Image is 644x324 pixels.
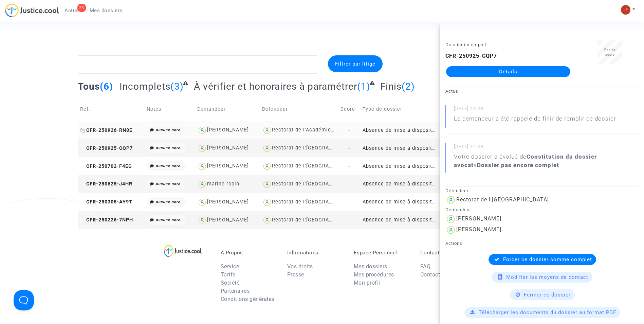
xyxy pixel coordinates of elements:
img: icon-user.svg [262,161,272,171]
span: Finis [380,81,402,92]
div: [PERSON_NAME] [207,163,249,169]
span: CFR-250926-RN8E [80,127,132,133]
td: Demandeur [195,97,260,121]
div: [PERSON_NAME] [456,215,501,222]
div: [PERSON_NAME] [207,199,249,205]
a: Mes dossiers [84,5,128,16]
div: Rectorat de l'[GEOGRAPHIC_DATA] [272,217,358,223]
td: Absence de mise à disposition d'AESH [360,157,439,175]
a: 23Actus [59,5,84,16]
span: Incomplets [119,81,170,92]
td: Notes [144,97,195,121]
a: Service [221,263,239,270]
span: (6) [100,81,113,92]
span: CFR-250625-J4HR [80,181,132,187]
td: Defendeur [260,97,338,121]
div: marine robin [207,181,239,187]
img: logo-lg.svg [164,245,202,257]
img: icon-user.svg [197,197,207,207]
div: Rectorat de l'[GEOGRAPHIC_DATA] [272,145,358,151]
img: 7d989c7df380ac848c7da5f314e8ff03 [621,5,630,15]
span: CFR-250702-F4EG [80,163,132,169]
a: Contact [420,271,440,278]
small: [DATE] 12h48 [454,106,639,114]
b: CFR-250925-CQP7 [445,53,497,59]
span: Forcer ce dossier comme complet [503,256,592,263]
small: Demandeur [445,207,471,212]
div: Rectorat de l'[GEOGRAPHIC_DATA] [272,163,358,169]
div: Votre dossier a évolué de à [454,152,639,169]
img: icon-user.svg [197,143,207,153]
i: aucune note [156,164,180,168]
span: Filtrer par litige [335,61,375,67]
a: Vos droits [287,263,313,270]
img: icon-user.svg [445,224,456,235]
p: Espace Personnel [354,250,410,256]
div: 23 [77,4,86,12]
td: Absence de mise à disposition d'AESH [360,193,439,211]
span: Pas de score [604,48,616,56]
small: [DATE] 11h48 [454,144,639,152]
span: Mes dossiers [90,7,123,14]
img: icon-user.svg [262,215,272,225]
span: (2) [402,81,415,92]
img: icon-user.svg [197,179,207,189]
td: Absence de mise à disposition d'AESH [360,139,439,157]
i: aucune note [156,218,180,222]
td: Réf. [78,97,144,121]
div: Rectorat de l'Académie de Toulouse [272,127,363,133]
div: [PERSON_NAME] [207,127,249,133]
small: Actions [445,241,462,246]
span: (3) [170,81,184,92]
img: icon-user.svg [262,125,272,135]
img: icon-user.svg [197,215,207,225]
a: Tarifs [221,271,236,278]
small: Actus [445,89,458,94]
span: Actus [65,7,79,14]
i: aucune note [156,146,180,150]
small: Dossier incomplet [445,42,486,47]
td: Score [338,97,361,121]
span: - [348,217,350,223]
a: FAQ [420,263,431,270]
a: Conditions générales [221,296,274,302]
div: Rectorat de l'[GEOGRAPHIC_DATA] [272,181,358,187]
i: aucune note [156,200,180,204]
b: Dossier pas encore complet [477,162,559,168]
span: Modifier les moyens de contact [506,274,588,280]
span: Fermer ce dossier [524,292,571,298]
span: CFR-250925-CQP7 [80,145,133,151]
p: Contact [420,250,477,256]
a: Partenaires [221,288,250,294]
span: À vérifier et honoraires à paramétrer [194,81,357,92]
div: [PERSON_NAME] [207,217,249,223]
div: [PERSON_NAME] [207,145,249,151]
small: Défendeur [445,188,468,193]
p: Le demandeur a été rappelé de finir de remplir ce dossier [454,114,616,126]
span: - [348,163,350,169]
img: icon-user.svg [262,197,272,207]
span: Télécharger les documents du dossier au format PDF [479,309,616,316]
span: - [348,199,350,205]
a: Société [221,280,240,286]
td: Absence de mise à disposition d'AESH [360,211,439,229]
span: CFR-250305-AY9T [80,199,132,205]
div: [PERSON_NAME] [456,226,501,233]
td: Type de dossier [360,97,439,121]
span: (1) [357,81,370,92]
span: - [348,181,350,187]
div: Rectorat de l'[GEOGRAPHIC_DATA] ([GEOGRAPHIC_DATA]-[GEOGRAPHIC_DATA]) [272,199,471,205]
a: Mes dossiers [354,263,387,270]
i: aucune note [156,182,180,186]
a: Presse [287,271,304,278]
p: Informations [287,250,344,256]
span: - [348,145,350,151]
img: icon-user.svg [445,195,456,205]
img: icon-user.svg [262,143,272,153]
p: À Propos [221,250,277,256]
img: jc-logo.svg [5,3,59,17]
img: icon-user.svg [445,214,456,224]
a: Mes procédures [354,271,394,278]
img: icon-user.svg [197,161,207,171]
div: Rectorat de l'[GEOGRAPHIC_DATA] [456,196,549,203]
